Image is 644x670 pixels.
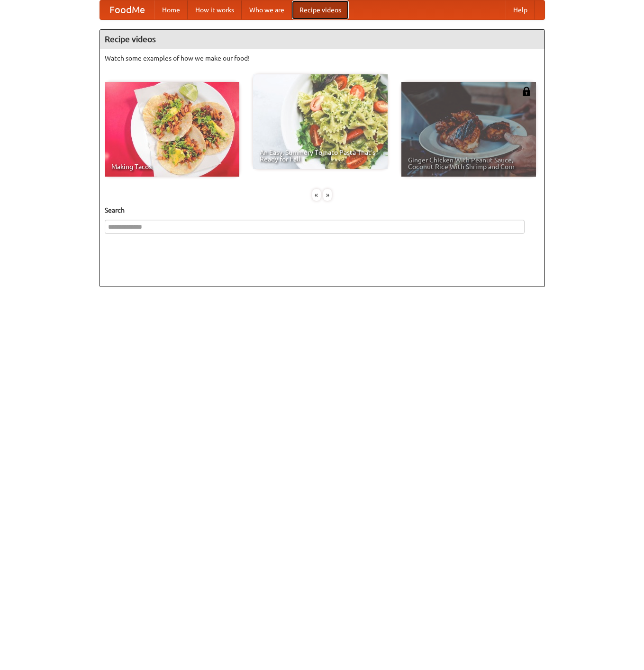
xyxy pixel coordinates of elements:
p: Watch some examples of how we make our food! [105,54,540,63]
a: Home [154,0,188,19]
span: Making Tacos [111,163,233,170]
a: Making Tacos [105,82,239,177]
div: « [312,189,321,201]
div: » [323,189,332,201]
a: Who we are [242,0,292,19]
a: How it works [188,0,242,19]
img: 483408.png [522,87,531,96]
a: FoodMe [100,0,154,19]
h4: Recipe videos [100,30,544,49]
a: Help [506,0,535,19]
a: An Easy, Summery Tomato Pasta That's Ready for Fall [253,74,388,169]
h5: Search [105,205,540,215]
a: Recipe videos [292,0,349,19]
span: An Easy, Summery Tomato Pasta That's Ready for Fall [260,149,381,162]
